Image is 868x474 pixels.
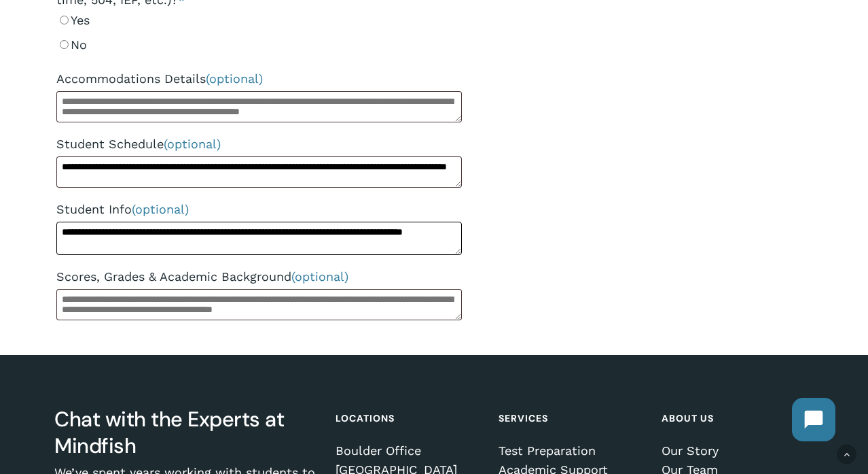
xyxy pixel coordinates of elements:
a: Test Preparation [499,444,647,458]
h4: Services [499,406,647,430]
a: Our Story [662,444,810,458]
input: Yes [60,16,69,24]
span: (optional) [132,202,189,216]
iframe: Chatbot [778,384,849,455]
span: (optional) [206,71,263,86]
a: Boulder Office [336,444,484,458]
label: Yes [56,8,462,33]
h4: Locations [336,406,484,430]
h3: Chat with the Experts at Mindfish [54,406,320,459]
h4: About Us [662,406,810,430]
label: No [56,33,462,57]
label: Scores, Grades & Academic Background [56,265,462,289]
input: No [60,40,69,49]
span: (optional) [164,137,221,151]
span: (optional) [291,269,348,284]
label: Student Schedule [56,132,462,156]
label: Student Info [56,197,462,222]
label: Accommodations Details [56,67,462,91]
